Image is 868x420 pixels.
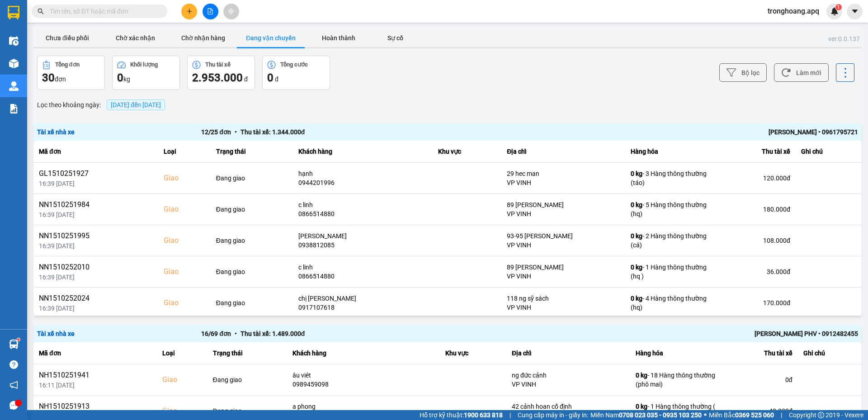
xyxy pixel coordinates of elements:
div: - 2 Hàng thông thường (cá) [631,231,710,250]
th: Địa chỉ [501,141,625,163]
div: c linh [298,263,427,272]
div: 89 [PERSON_NAME] [507,263,620,272]
th: Ghi chú [796,141,862,163]
div: NN1510252024 [39,293,153,304]
div: 120.000 đ [721,174,790,183]
div: - 4 Hàng thông thường (hq) [631,294,710,312]
div: GL1510251927 [39,168,153,179]
button: Làm mới [774,63,829,82]
div: NN1510251984 [39,199,153,210]
span: 30 [42,71,55,84]
div: Giao [164,204,205,215]
div: Đang giao [216,174,288,183]
span: aim [228,8,234,14]
div: NN1510252010 [39,262,153,273]
button: aim [223,4,239,19]
span: tronghoang.apq [760,5,826,17]
div: kg [117,71,175,85]
div: Giao [164,266,205,277]
div: Tổng cước [280,61,308,68]
div: 108.000 đ [721,236,790,245]
span: 0 kg [631,201,642,208]
div: VP VINH [507,209,620,218]
div: 29 hec man [507,169,620,178]
div: 16:39 [DATE] [39,304,153,313]
div: 12 / 25 đơn Thu tài xế: 1.344.000 đ [201,127,529,137]
div: đ [192,71,250,85]
div: 16:39 [DATE] [39,179,153,188]
div: Đang giao [216,205,288,214]
div: - 3 Hàng thông thường (táo) [631,169,710,187]
div: NH1510251913 [39,401,151,412]
div: Giao [162,374,202,385]
th: Khu vực [440,342,506,364]
div: 0938812085 [298,241,427,250]
div: Giao [162,406,202,416]
span: caret-down [851,7,859,15]
button: Chờ xác nhận [101,29,169,47]
span: • [231,330,241,337]
sup: 1 [835,4,842,10]
img: solution-icon [9,104,19,113]
span: 1 [837,4,840,10]
span: 0 kg [636,403,647,410]
div: 16:11 [DATE] [39,381,151,390]
div: 40.000 đ [726,406,793,415]
div: - 1 Hàng thông thường (hq ) [631,263,710,281]
div: c linh [298,200,427,209]
img: warehouse-icon [9,340,19,349]
span: question-circle [9,360,18,369]
span: plus [186,8,193,14]
button: Sự cố [373,29,418,47]
div: Tổng đơn [55,61,80,68]
div: 0989459098 [292,380,434,389]
strong: 0369 525 060 [735,411,774,419]
div: Khối lượng [130,61,158,68]
span: 2.953.000 [192,71,243,84]
div: Đang giao [216,267,288,276]
span: message [9,401,18,410]
div: [PERSON_NAME] PHV • 0912482455 [530,329,858,339]
span: Miền Nam [590,410,702,420]
div: Giao [164,173,205,184]
span: 0 kg [631,232,642,240]
div: - 1 Hàng thông thường ( đồ bảo hộ) [636,402,715,420]
div: đơn [42,71,100,85]
span: Lọc theo khoảng ngày : [37,100,101,110]
button: Hoàn thành [305,29,373,47]
span: 0 [117,71,123,84]
input: Tìm tên, số ĐT hoặc mã đơn [50,6,156,16]
th: Trạng thái [208,342,288,364]
div: Thu tài xế [205,61,231,68]
button: Tổng cước0 đ [262,56,330,90]
sup: 1 [17,338,20,341]
img: logo-vxr [8,6,19,19]
div: 16:39 [DATE] [39,210,153,219]
div: Giao [164,235,205,246]
div: 180.000 đ [721,205,790,214]
div: a phong [292,402,434,411]
div: Giao [164,297,205,308]
div: 0866514880 [298,209,427,218]
button: Thu tài xế2.953.000 đ [187,56,255,90]
div: 0917107618 [298,303,427,312]
span: 15/10/2025 đến 15/10/2025 [111,101,161,109]
div: VP VINH [507,272,620,281]
th: Loại [157,342,208,364]
img: icon-new-feature [830,7,839,15]
div: 118 ng sỹ sách [507,294,620,303]
th: Mã đơn [33,141,158,163]
span: 0 kg [631,295,642,302]
div: Đang giao [213,406,282,415]
div: VP VINH [507,178,620,187]
div: Thu tài xế [726,348,793,359]
img: warehouse-icon [9,81,19,91]
span: | [509,410,511,420]
span: 0 [267,71,274,84]
div: 16:39 [DATE] [39,241,153,250]
th: Mã đơn [33,342,157,364]
th: Trạng thái [211,141,293,163]
span: | [781,410,782,420]
div: VP VINH [512,380,625,389]
th: Khách hàng [287,342,440,364]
